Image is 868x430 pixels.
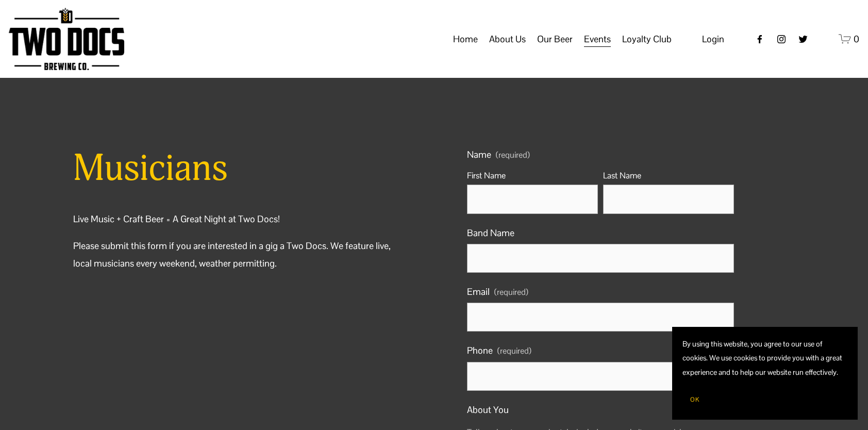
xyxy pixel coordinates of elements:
[690,395,699,404] span: OK
[467,342,493,359] span: Phone
[839,32,860,45] a: 0 items in cart
[584,30,611,48] span: Events
[682,390,707,409] button: OK
[603,168,734,185] div: Last Name
[467,224,514,242] span: Band Name
[496,151,530,159] span: (required)
[73,210,401,228] p: Live Music + Craft Beer = A Great Night at Two Docs!
[537,30,573,48] span: Our Beer
[467,168,598,185] div: First Name
[73,237,401,272] p: Please submit this form if you are interested in a gig a Two Docs. We feature live, local musicia...
[489,29,526,49] a: folder dropdown
[672,327,858,420] section: Cookie banner
[73,146,401,192] h2: Musicians
[854,33,859,45] span: 0
[467,401,509,419] span: About You
[622,29,672,49] a: folder dropdown
[537,29,573,49] a: folder dropdown
[702,33,724,45] span: Login
[467,283,490,301] span: Email
[776,34,787,44] a: instagram-unauth
[682,337,847,379] p: By using this website, you agree to our use of cookies. We use cookies to provide you with a grea...
[9,8,124,70] img: Two Docs Brewing Co.
[584,29,611,49] a: folder dropdown
[467,146,491,163] span: Name
[622,30,672,48] span: Loyalty Club
[497,347,531,355] span: (required)
[702,30,724,48] a: Login
[489,30,526,48] span: About Us
[453,29,478,49] a: Home
[755,34,765,44] a: Facebook
[798,34,808,44] a: twitter-unauth
[494,285,528,301] span: (required)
